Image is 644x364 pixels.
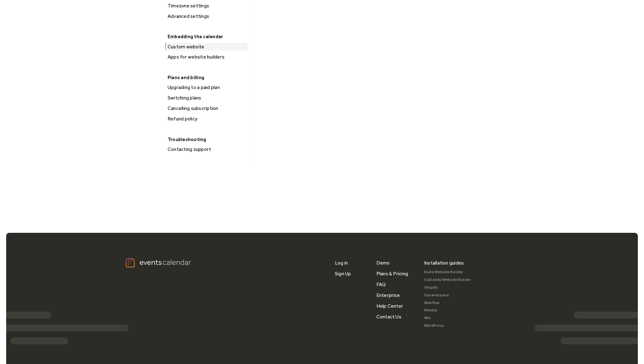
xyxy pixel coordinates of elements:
a: Advanced settings [165,12,247,20]
div: Custom website [166,43,247,51]
a: Enterprise [376,290,400,301]
div: Contacting support [166,145,247,153]
a: Custom website [165,43,247,51]
a: Contact Us [376,311,401,322]
a: WordPress [424,322,471,330]
a: GoDaddy Website Builder [424,276,471,284]
a: Sign Up [335,268,351,279]
div: Embedding the calendar [165,32,247,41]
a: Shopify [424,284,471,291]
a: FAQ [376,279,386,290]
div: Timezone settings [166,2,247,10]
a: Apps for website builders [165,53,247,61]
a: Upgrading to a paid plan [165,83,247,91]
div: Upgrading to a paid plan [166,83,247,91]
a: Contacting support [165,145,247,153]
a: Weebly [424,306,471,314]
div: Troubleshooting [165,135,247,144]
a: Squarespace [424,291,471,299]
div: Plans and billing [165,73,247,82]
a: Demo [376,257,390,268]
a: Timezone settings [165,2,247,10]
a: Help Center [376,301,403,311]
a: Webflow [424,299,471,307]
div: Advanced settings [166,12,247,20]
div: Switching plans [166,94,247,102]
a: Plans & Pricing [376,268,408,279]
a: Refund policy [165,115,247,123]
a: Cancelling subscription [165,104,247,112]
div: Cancelling subscription [166,104,247,112]
div: Installation guides [424,257,464,268]
a: Log in [335,257,348,268]
a: Duda Website Builder [424,268,471,276]
div: Refund policy [166,115,247,123]
a: Switching plans [165,94,247,102]
a: Wix [424,314,471,322]
div: Apps for website builders [166,53,247,61]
